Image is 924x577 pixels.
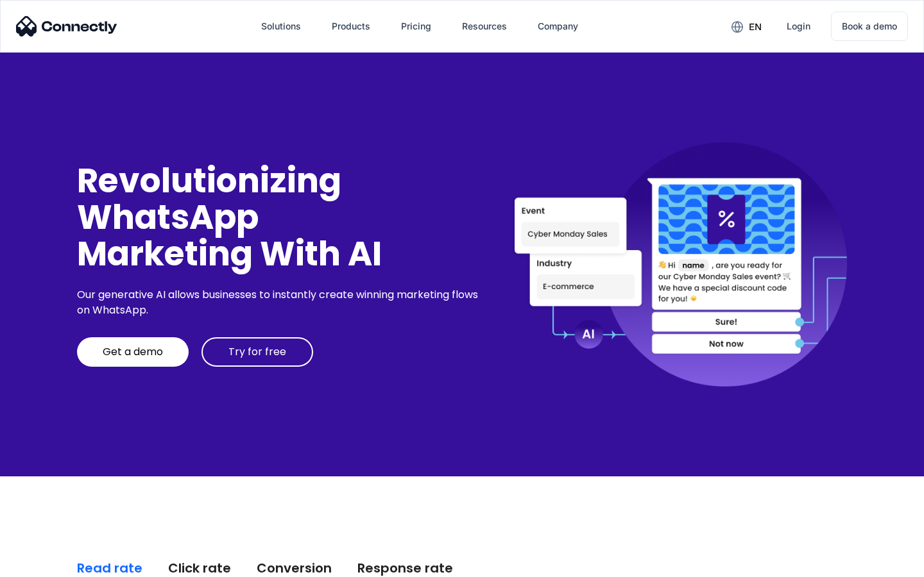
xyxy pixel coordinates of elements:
img: Connectly Logo [16,16,117,37]
a: Login [776,11,821,42]
div: Resources [462,17,507,35]
a: Try for free [201,337,313,367]
div: Products [332,17,370,35]
div: Click rate [168,559,231,577]
div: Try for free [228,346,286,358]
div: Revolutionizing WhatsApp Marketing With AI [77,162,483,272]
div: Login [787,17,810,35]
a: Pricing [391,11,441,42]
div: Conversion [257,559,332,577]
div: Solutions [261,17,301,35]
a: Get a demo [77,337,189,367]
div: Response rate [357,559,453,577]
div: Pricing [401,17,431,35]
div: Get a demo [103,346,163,358]
div: Company [538,17,578,35]
a: Book a demo [831,12,908,41]
div: Our generative AI allows businesses to instantly create winning marketing flows on WhatsApp. [77,287,483,318]
div: Read rate [77,559,142,577]
div: en [749,18,762,36]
